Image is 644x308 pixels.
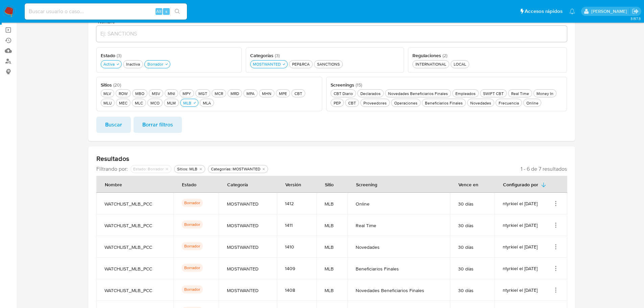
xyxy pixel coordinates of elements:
span: Accesos rápidos [525,8,563,15]
a: Salir [632,8,639,15]
span: Alt [156,8,162,15]
a: Notificaciones [569,8,575,14]
span: s [165,8,167,15]
p: nicolas.tyrkiel@mercadolibre.com [591,8,629,15]
span: 3.157.3 [630,16,641,21]
button: search-icon [170,7,184,16]
input: Buscar usuario o caso... [25,7,187,16]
